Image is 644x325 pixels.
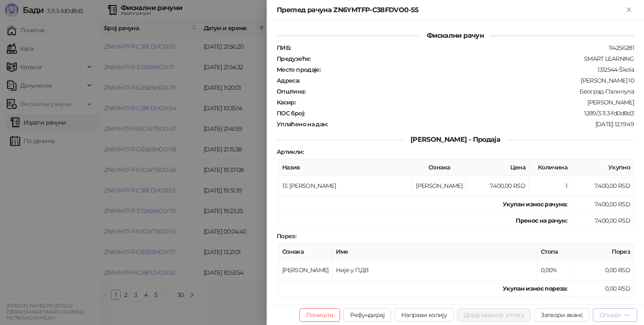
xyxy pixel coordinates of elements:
strong: ПФР време : [277,304,312,311]
td: 7.400,00 RSD [571,213,634,229]
span: Фискални рачун [420,31,491,39]
td: 7.400,00 RSD [571,176,634,196]
div: [PERSON_NAME] [296,99,635,106]
button: Затвори аванс [534,308,589,322]
button: Поништи [299,308,340,322]
div: 1312544-Škola [321,66,635,73]
strong: Артикли : [277,148,304,156]
div: [PERSON_NAME] 10 [301,77,635,84]
strong: Уплаћено на дан : [277,120,328,128]
td: 0,00 RSD [571,260,634,281]
td: 7.400,00 RSD [571,196,634,213]
span: Направи копију [401,311,447,319]
button: Опције [593,308,637,322]
th: Ознака [413,159,466,176]
strong: Касир : [277,99,296,106]
th: Име [332,244,538,260]
th: Ознака [279,244,332,260]
div: 1289/3.11.3-fd0d8d3 [305,109,635,117]
div: SMART LEARNING [312,55,635,62]
td: 0,00 RSD [571,281,634,297]
span: [PERSON_NAME] - Продаја [404,135,507,143]
strong: Укупан износ рачуна : [503,200,567,208]
button: Направи копију [395,308,454,322]
div: 114256281 [291,44,635,52]
div: Београд-Палилула [306,88,635,95]
strong: Адреса : [277,77,300,84]
td: Није у ПДВ [332,260,538,281]
th: Назив [279,159,413,176]
strong: Место продаје : [277,66,320,73]
strong: Општина : [277,88,305,95]
td: 13: [PERSON_NAME] [279,176,413,196]
div: [DATE] 21:56:20 [312,304,635,311]
button: Рефундирај [343,308,391,322]
th: Цена [466,159,529,176]
strong: Пренос на рачун : [516,217,567,224]
th: Порез [571,244,634,260]
div: Опције [600,311,621,319]
div: Преглед рачуна ZN6YMTFP-C38FDVO0-55 [277,5,624,15]
strong: Предузеће : [277,55,311,62]
button: Додај авансну уплату [457,308,531,322]
th: Укупно [571,159,634,176]
button: Close [624,5,634,15]
td: 1 [529,176,571,196]
td: 0,00% [538,260,571,281]
th: Стопа [538,244,571,260]
td: [PERSON_NAME] [279,260,332,281]
th: Количина [529,159,571,176]
strong: ПОС број : [277,109,304,117]
div: [DATE] 12:19:49 [329,120,635,128]
td: [PERSON_NAME] [413,176,466,196]
td: 7.400,00 RSD [466,176,529,196]
strong: Укупан износ пореза: [503,285,567,292]
strong: ПИБ : [277,44,291,52]
strong: Порез : [277,232,296,240]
